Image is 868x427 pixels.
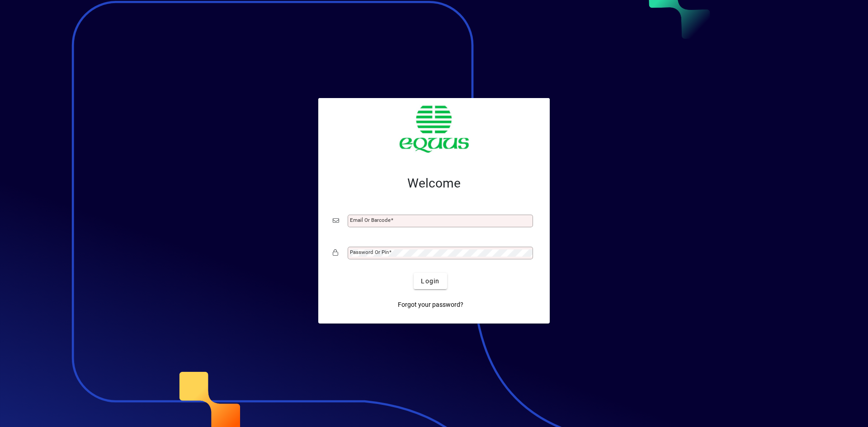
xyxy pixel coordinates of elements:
span: Forgot your password? [398,300,463,310]
mat-label: Email or Barcode [350,217,391,223]
button: Login [414,273,447,289]
a: Forgot your password? [394,296,467,313]
mat-label: Password or Pin [350,249,389,255]
span: Login [421,277,439,286]
h2: Welcome [333,176,535,191]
